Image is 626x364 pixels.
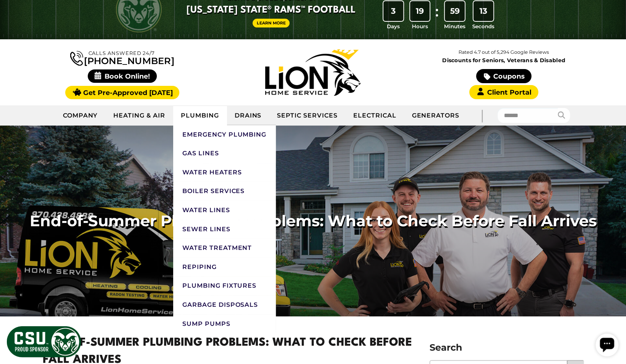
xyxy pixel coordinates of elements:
[444,23,465,30] span: Minutes
[70,49,174,66] a: [PHONE_NUMBER]
[6,325,82,358] img: CSU Sponsor Badge
[476,69,531,83] a: Coupons
[473,1,493,21] div: 13
[65,86,179,99] a: Get Pre-Approved [DATE]
[467,105,497,126] div: |
[55,106,106,125] a: Company
[408,48,599,56] p: Rated 4.7 out of 5,294 Google Reviews
[173,238,276,258] a: Water Treatment
[106,106,173,125] a: Heating & Air
[3,3,26,26] div: Open chat widget
[387,23,400,30] span: Days
[173,144,276,163] a: Gas Lines
[173,182,276,201] a: Boiler Services
[173,125,276,144] a: Emergency Plumbing
[469,85,538,99] a: Client Portal
[433,1,441,31] div: :
[173,295,276,314] a: Garbage Disposals
[227,106,270,125] a: Drains
[173,106,227,125] a: Plumbing
[383,1,403,21] div: 3
[412,23,428,30] span: Hours
[404,106,467,125] a: Generators
[187,4,356,17] span: [US_STATE] State® Rams™ Football
[472,23,494,30] span: Seconds
[445,1,465,21] div: 59
[424,341,590,354] span: Search
[173,276,276,295] a: Plumbing Fixtures
[269,106,345,125] a: Septic Services
[173,220,276,239] a: Sewer Lines
[173,258,276,277] a: Repiping
[265,49,360,96] img: Lion Home Service
[346,106,404,125] a: Electrical
[410,58,598,63] span: Discounts for Seniors, Veterans & Disabled
[410,1,430,21] div: 19
[88,69,157,83] span: Book Online!
[173,163,276,182] a: Water Heaters
[253,19,290,27] a: Learn More
[173,201,276,220] a: Water Lines
[173,314,276,333] a: Sump Pumps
